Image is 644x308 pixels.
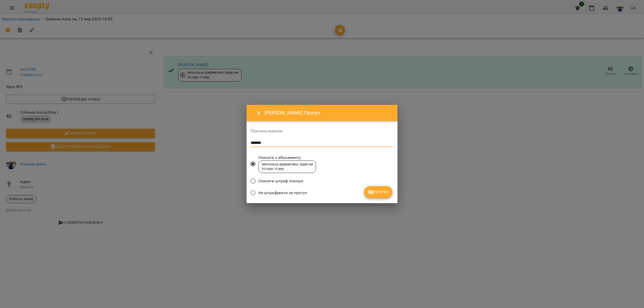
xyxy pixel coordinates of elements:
[253,107,265,119] button: Close
[262,162,313,171] div: Ментальна арифметика: Індив 6м 29 серп - 15 вер
[364,186,392,198] button: Прогул
[258,178,303,184] span: Списати штраф пізніше
[258,155,316,161] span: Списати з абонементу
[368,189,388,195] span: Прогул
[251,129,393,133] label: Причина відміни
[265,109,391,117] h6: [PERSON_NAME] Прогул
[258,190,307,196] span: Не штрафувати за прогул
